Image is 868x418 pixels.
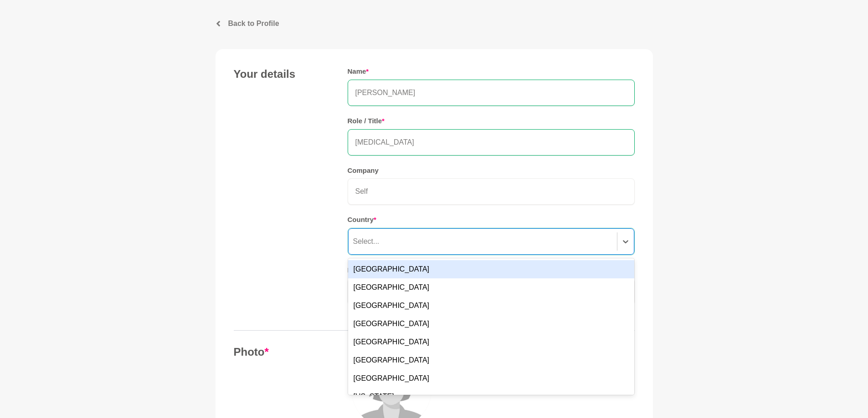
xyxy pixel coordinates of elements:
[348,266,635,275] h5: Postcode
[348,369,634,388] div: [GEOGRAPHIC_DATA]
[353,236,380,247] div: Select...
[348,388,634,406] div: [US_STATE]
[348,351,634,369] div: [GEOGRAPHIC_DATA]
[216,18,653,29] a: Back to Profile
[228,18,279,29] p: Back to Profile
[348,178,635,205] input: Company
[348,67,635,76] h5: Name
[348,117,635,126] h5: Role / Title
[348,297,634,315] div: [GEOGRAPHIC_DATA]
[348,333,634,351] div: [GEOGRAPHIC_DATA]
[348,216,635,224] h5: Country
[348,278,635,305] input: Postcode
[234,345,329,359] h4: Photo
[348,80,635,106] input: Name
[348,260,634,278] div: [GEOGRAPHIC_DATA]
[348,129,635,156] input: Role / Title
[348,315,634,333] div: [GEOGRAPHIC_DATA]
[348,278,634,297] div: [GEOGRAPHIC_DATA]
[234,67,329,81] h4: Your details
[348,166,635,175] h5: Company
